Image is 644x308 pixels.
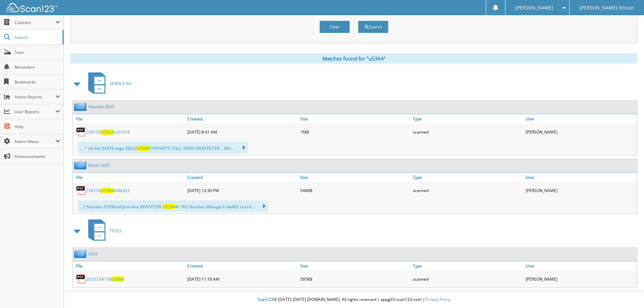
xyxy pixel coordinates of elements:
[15,109,55,115] span: User Reports
[86,129,130,135] a: C64156U53646201616
[319,21,350,33] button: Clear
[186,261,299,270] a: Created
[78,200,268,212] div: ...1 Number iPrEWineEprocdise INVENTORY: #1 R/O Number Mileage In 4wWD Licens...
[186,272,299,286] div: [DATE] 11:18 AM
[524,125,637,139] div: [PERSON_NAME]
[110,228,122,234] span: TITLES
[74,161,88,169] img: folder2.png
[76,274,86,284] img: PDF.png
[411,125,524,139] div: scanned
[7,3,57,12] img: scan123-logo-white.svg
[579,6,634,10] span: [PERSON_NAME] Nissan
[88,162,110,168] a: Detail 2025
[411,114,524,123] a: Type
[88,251,98,257] a: 2023
[15,153,60,159] span: Announcements
[299,173,411,182] a: Size
[411,184,524,197] div: scanned
[88,104,114,110] a: Hyundai 2025
[610,276,644,308] iframe: Chat Widget
[73,173,186,182] a: File
[86,276,124,282] a: 2023 C64156U5364
[15,49,60,55] span: Scan
[299,125,411,139] div: 1MB
[76,185,86,195] img: PDF.png
[186,125,299,139] div: [DATE] 8:41 AM
[299,261,411,270] a: Size
[86,188,130,193] a: C64156U53648080423
[411,173,524,182] a: Type
[74,102,88,111] img: folder2.png
[524,184,637,197] div: [PERSON_NAME]
[411,272,524,286] div: scanned
[186,114,299,123] a: Created
[76,127,86,137] img: PDF.png
[15,139,55,144] span: Admin Menu
[163,204,175,210] span: U5364
[84,217,122,244] a: TITLES
[358,21,388,33] button: Search
[15,34,59,40] span: Search
[101,129,113,135] span: U5364
[74,250,88,258] img: folder2.png
[299,272,411,286] div: 595KB
[15,94,55,100] span: Admin Reports
[15,64,60,70] span: Reminders
[73,114,186,123] a: File
[524,261,637,270] a: User
[110,81,132,87] span: SERVICE RO
[524,272,637,286] div: [PERSON_NAME]
[137,145,149,151] span: U5364
[84,70,132,97] a: SERVICE RO
[15,124,60,129] span: Help
[299,184,411,197] div: 546KB
[425,297,450,302] a: Privacy Policy
[524,173,637,182] a: User
[186,184,299,197] div: [DATE] 12:30 PM
[186,173,299,182] a: Created
[78,142,248,153] div: ... * cle Ae) 34254 eage 34222 SYNTHETIC FULL :5W30 5W30 FILTER ... Md ...
[515,6,553,10] span: [PERSON_NAME]
[299,114,411,123] a: Size
[71,53,637,64] div: Matches found for "u5364"
[101,188,113,193] span: U5364
[73,261,186,270] a: File
[411,261,524,270] a: Type
[524,114,637,123] a: User
[15,79,60,85] span: Bookmarks
[15,20,55,25] span: Cabinets
[64,291,644,308] div: © [DATE]-[DATE] [DOMAIN_NAME]. All rights reserved | appg03-scan123-com |
[111,276,124,282] span: U5364
[258,297,274,302] span: Scan123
